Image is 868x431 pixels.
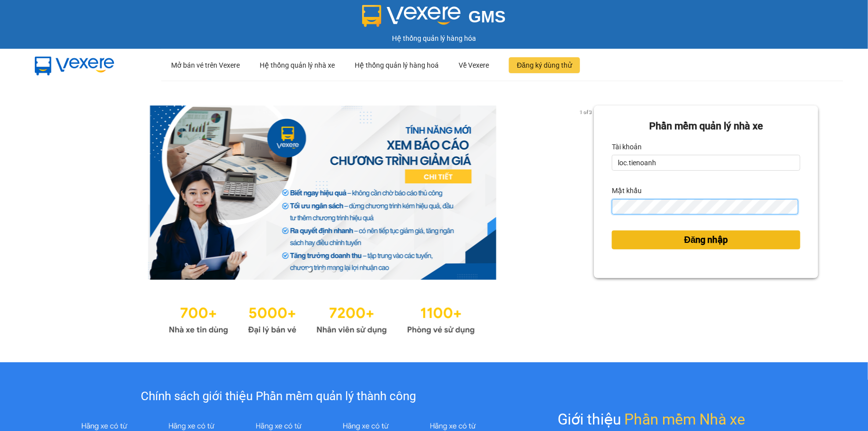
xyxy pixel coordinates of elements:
button: Đăng nhập [612,230,800,249]
button: Đăng ký dùng thử [509,57,580,73]
span: Đăng nhập [684,233,728,247]
div: Phần mềm quản lý nhà xe [612,118,800,134]
label: Mật khẩu [612,183,642,199]
div: Mở bán vé trên Vexere [171,49,240,81]
img: Statistics.png [169,300,475,337]
a: GMS [362,15,506,23]
p: 1 of 3 [577,106,594,118]
div: Hệ thống quản lý nhà xe [260,49,335,81]
div: Chính sách giới thiệu Phần mềm quản lý thành công [61,387,496,406]
div: Hệ thống quản lý hàng hoá [355,49,439,81]
button: next slide / item [580,106,594,280]
span: Phần mềm Nhà xe [625,408,746,431]
span: Đăng ký dùng thử [517,60,572,71]
div: Giới thiệu [558,408,746,431]
button: previous slide / item [50,106,64,280]
li: slide item 3 [332,268,336,272]
label: Tài khoản [612,139,642,155]
li: slide item 1 [308,268,312,272]
input: Tài khoản [612,155,800,171]
input: Mật khẩu [612,199,798,215]
li: slide item 2 [320,268,324,272]
img: mbUUG5Q.png [25,49,124,82]
span: GMS [469,7,506,26]
img: logo 2 [362,5,461,27]
div: Hệ thống quản lý hàng hóa [2,33,866,44]
div: Về Vexere [459,49,489,81]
